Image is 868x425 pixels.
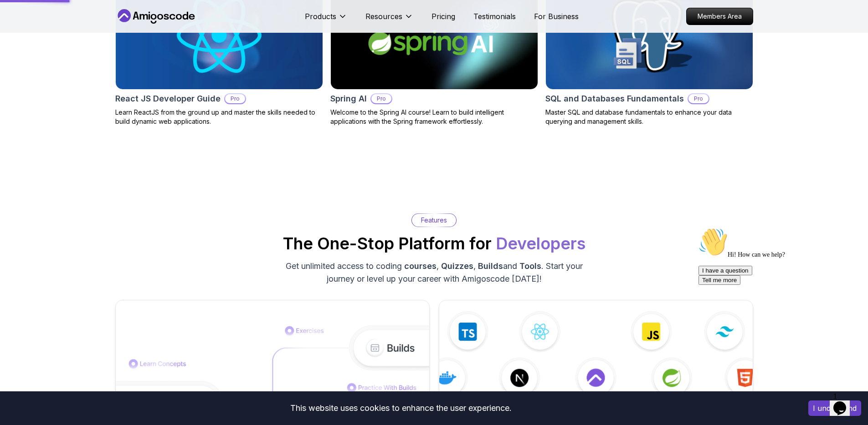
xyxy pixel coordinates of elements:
[695,224,859,384] iframe: chat widget
[519,261,541,271] span: Tools
[404,261,437,271] span: courses
[534,11,579,22] a: For Business
[478,261,503,271] span: Builds
[441,261,473,271] span: Quizzes
[687,8,753,25] p: Members Area
[4,4,168,61] div: 👋Hi! How can we help?I have a questionTell me more
[7,398,795,418] div: This website uses cookies to enhance the user experience.
[4,51,46,61] button: Tell me more
[808,400,861,416] button: Accept cookies
[305,11,347,29] button: Products
[281,260,587,285] p: Get unlimited access to coding , , and . Start your journey or level up your career with Amigosco...
[686,8,753,25] a: Members Area
[4,42,57,51] button: I have a question
[431,11,455,22] a: Pricing
[830,389,859,416] iframe: chat widget
[305,11,336,22] p: Products
[473,11,516,22] a: Testimonials
[496,233,586,253] span: Developers
[365,11,413,29] button: Resources
[4,27,90,34] span: Hi! How can we help?
[365,11,402,22] p: Resources
[4,4,33,33] img: :wave:
[283,234,586,253] h2: The One-Stop Platform for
